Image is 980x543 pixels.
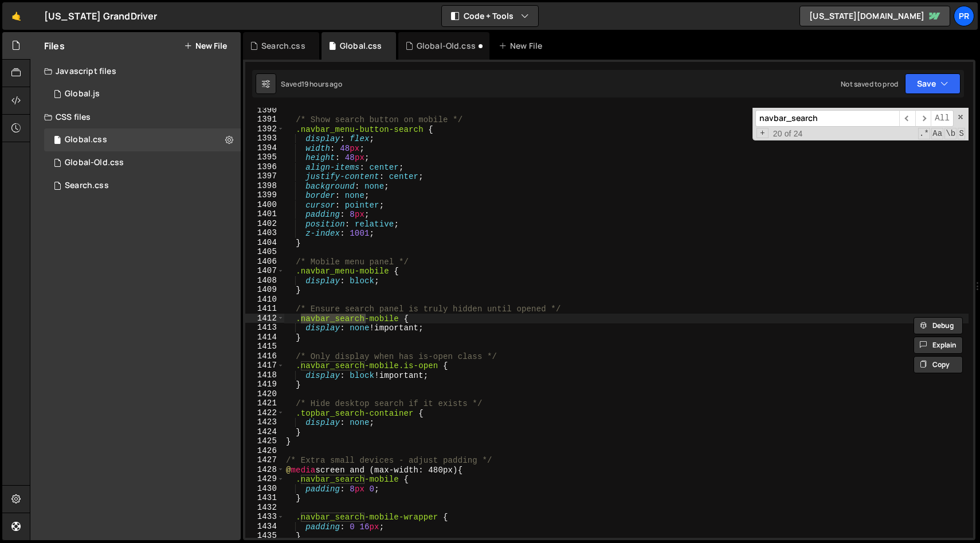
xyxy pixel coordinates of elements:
[340,40,382,52] div: Global.css
[44,9,158,23] div: [US_STATE] GrandDriver
[245,436,284,446] div: 1425
[245,181,284,191] div: 1398
[44,40,65,52] h2: Files
[245,257,284,267] div: 1406
[245,333,284,342] div: 1414
[245,493,284,503] div: 1431
[914,337,963,354] button: Explain
[245,484,284,494] div: 1430
[44,83,241,106] div: 16777/45843.js
[756,128,769,139] span: Toggle Replace mode
[958,128,965,139] span: Search In Selection
[44,151,241,174] div: 16777/45852.css
[65,181,109,191] div: Search.css
[944,128,957,139] span: Whole Word Search
[442,6,538,26] button: Code + Tools
[841,79,898,89] div: Not saved to prod
[245,247,284,257] div: 1405
[245,351,284,361] div: 1416
[245,143,284,153] div: 1394
[245,209,284,219] div: 1401
[65,89,100,99] div: Global.js
[245,399,284,408] div: 1421
[2,2,30,30] a: 🤙
[905,73,961,94] button: Save
[261,40,305,52] div: Search.css
[417,40,476,52] div: Global-Old.css
[65,135,107,145] div: Global.css
[245,314,284,323] div: 1412
[245,124,284,134] div: 1392
[245,171,284,181] div: 1397
[499,40,547,52] div: New File
[245,276,284,286] div: 1408
[245,465,284,475] div: 1428
[245,238,284,248] div: 1404
[245,446,284,456] div: 1426
[769,129,807,139] span: 20 of 24
[245,512,284,522] div: 1433
[245,455,284,465] div: 1427
[245,115,284,124] div: 1391
[914,317,963,334] button: Debug
[245,304,284,314] div: 1411
[44,174,241,197] div: 16777/46659.css
[245,219,284,229] div: 1402
[245,134,284,143] div: 1393
[245,427,284,437] div: 1424
[301,79,342,89] div: 19 hours ago
[65,158,124,168] div: Global-Old.css
[245,408,284,418] div: 1422
[799,6,950,26] a: [US_STATE][DOMAIN_NAME]
[245,295,284,304] div: 1410
[245,417,284,427] div: 1423
[245,323,284,333] div: 1413
[245,342,284,351] div: 1415
[245,522,284,532] div: 1434
[915,110,931,127] span: ​
[44,128,241,151] div: 16777/46651.css
[245,190,284,200] div: 1399
[184,41,227,50] button: New File
[245,380,284,389] div: 1419
[30,106,241,128] div: CSS files
[755,110,899,127] input: Search for
[245,153,284,162] div: 1395
[30,60,241,83] div: Javascript files
[931,128,943,139] span: CaseSensitive Search
[245,266,284,276] div: 1407
[245,361,284,370] div: 1417
[245,106,284,115] div: 1390
[899,110,915,127] span: ​
[931,110,954,127] span: Alt-Enter
[245,285,284,295] div: 1409
[245,370,284,380] div: 1418
[245,503,284,513] div: 1432
[281,79,342,89] div: Saved
[245,162,284,172] div: 1396
[245,531,284,541] div: 1435
[954,6,974,26] a: PR
[245,200,284,210] div: 1400
[245,228,284,238] div: 1403
[245,389,284,399] div: 1420
[245,474,284,484] div: 1429
[918,128,930,139] span: RegExp Search
[914,356,963,373] button: Copy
